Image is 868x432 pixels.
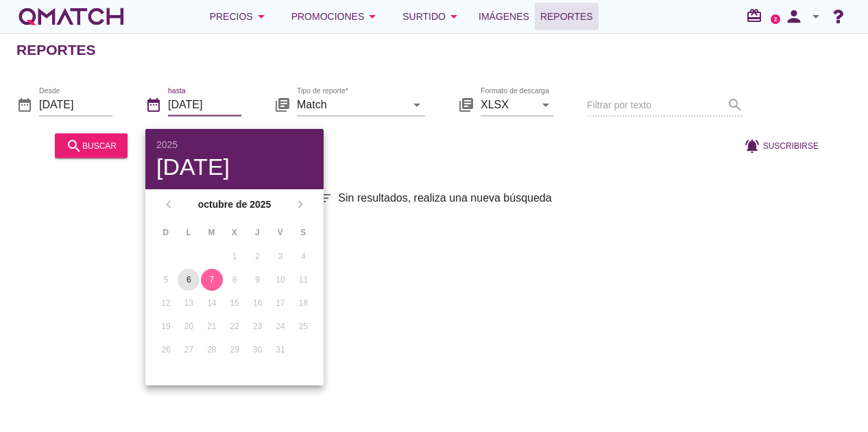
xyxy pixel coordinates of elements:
a: Reportes [535,3,599,30]
i: arrow_drop_down [364,8,381,25]
button: Surtido [391,3,473,30]
i: library_books [274,96,291,112]
button: 6 [178,269,200,291]
i: library_books [458,96,474,112]
th: S [293,221,314,244]
th: J [247,221,268,244]
div: 2025 [156,140,313,149]
th: L [178,221,199,244]
th: X [224,221,245,244]
div: [DATE] [156,155,313,178]
input: Tipo de reporte* [297,93,406,115]
button: Promociones [280,3,392,30]
input: hasta [168,93,241,115]
i: notifications_active [744,137,763,154]
th: M [201,221,222,244]
button: Suscribirse [733,133,830,158]
i: arrow_drop_down [253,8,269,25]
i: date_range [16,96,33,112]
i: filter_list [316,190,333,206]
div: 6 [178,274,200,286]
i: date_range [145,96,162,112]
th: D [155,221,176,244]
button: Precios [199,3,280,30]
div: Promociones [291,8,381,25]
i: arrow_drop_down [808,8,824,25]
div: Surtido [402,8,462,25]
span: Sin resultados, realiza una nueva búsqueda [338,190,551,206]
i: arrow_drop_down [538,96,554,112]
a: Imágenes [473,3,535,30]
strong: octubre de 2025 [181,197,288,212]
i: person [780,7,808,26]
a: white-qmatch-logo [16,3,126,30]
span: Reportes [540,8,593,25]
div: 7 [201,274,223,286]
button: buscar [55,133,128,158]
i: search [66,137,82,154]
span: Imágenes [479,8,529,25]
i: arrow_drop_down [446,8,462,25]
i: redeem [746,8,768,24]
a: 2 [771,14,780,24]
div: Precios [210,8,269,25]
h2: Reportes [16,39,96,61]
text: 2 [774,16,777,22]
th: V [269,221,291,244]
span: Suscribirse [763,139,819,152]
div: buscar [66,137,117,154]
button: 7 [201,269,223,291]
input: Desde [39,93,112,115]
input: Formato de descarga [481,93,535,115]
i: arrow_drop_down [409,96,425,112]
